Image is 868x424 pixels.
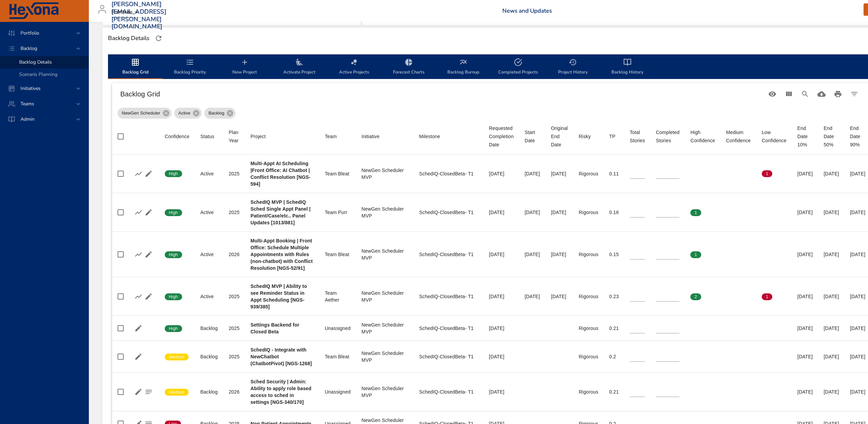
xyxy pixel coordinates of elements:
div: Original End Date [551,124,568,149]
div: [DATE] [551,293,568,300]
button: Show Burnup [133,169,144,179]
span: 1 [690,210,701,216]
span: New Project [221,58,268,76]
span: Requested Completion Date [489,124,514,149]
span: Backlog Grid [112,58,159,76]
img: Hexona [8,2,59,19]
span: Initiative [362,132,408,141]
div: [DATE] [850,170,865,177]
div: SchedIQ-ClosedBeta- T1 [419,293,478,300]
div: NewGen Scheduler [118,108,172,119]
div: Sort [690,128,715,145]
div: 0.15 [609,251,619,258]
div: Team Bleat [325,251,350,258]
div: 2026 [229,251,240,258]
button: Download CSV [813,86,830,102]
span: 0 [762,210,772,216]
span: Milestone [419,132,478,141]
button: Print [830,86,846,102]
span: Low Confidence [762,128,786,145]
div: SchedIQ-ClosedBeta- T1 [419,170,478,177]
div: NewGen Scheduler MVP [362,248,408,261]
div: [DATE] [824,325,839,332]
div: Sort [200,132,214,141]
div: High Confidence [690,128,715,145]
div: [DATE] [525,170,540,177]
span: Medium Confidence [726,128,751,145]
div: 2025 [229,209,240,216]
div: Rigorous [579,353,598,360]
div: SchedIQ-ClosedBeta- T1 [419,209,478,216]
span: Admin [15,116,40,122]
div: End Date 90% [850,124,865,149]
div: [DATE] [525,293,540,300]
div: 0.21 [609,388,619,395]
button: Filter Table [846,86,863,102]
div: 2025 [229,353,240,360]
div: Sort [250,132,266,141]
div: Team Bleat [325,353,350,360]
div: NewGen Scheduler MVP [362,321,408,335]
div: Risky [579,132,591,141]
div: Sort [419,132,440,141]
div: Backlog [200,388,218,395]
span: Project [250,132,314,141]
div: [DATE] [551,251,568,258]
div: 0.11 [609,170,619,177]
span: Medium [165,389,189,395]
div: Team Purr [325,209,350,216]
span: Scenario Planning [19,71,57,78]
h6: Backlog Grid [120,89,764,100]
div: Sort [362,132,380,141]
span: Medium [165,354,189,360]
span: Backlog Burnup [440,58,487,76]
div: Rigorous [579,293,598,300]
div: [DATE] [797,209,813,216]
div: [DATE] [797,293,813,300]
div: NewGen Scheduler MVP [362,290,408,303]
b: Settings Backend for Closed Beta [250,322,299,334]
button: Refresh Page [153,33,164,43]
div: [DATE] [551,170,568,177]
div: 0.16 [609,209,619,216]
div: Active [200,293,218,300]
div: [DATE] [850,293,865,300]
button: Edit Project Details [144,207,154,217]
div: Rigorous [579,170,598,177]
span: Project History [550,58,596,76]
span: Activate Project [276,58,323,76]
b: SchedIQ MVP | Ability to see Reminder Status in Appt Scheduling [NGS-939/385] [250,283,307,309]
div: Backlog [200,353,218,360]
div: Sort [525,128,540,145]
div: NewGen Scheduler MVP [362,385,408,399]
div: 0.2 [609,353,619,360]
div: [DATE] [850,209,865,216]
span: Risky [579,132,598,141]
div: Sort [165,132,189,141]
div: End Date 50% [824,124,839,149]
div: Backlog [200,325,218,332]
div: Status [200,132,214,141]
div: [DATE] [824,293,839,300]
div: [DATE] [525,209,540,216]
span: High [165,252,182,258]
div: Project [250,132,266,141]
div: [DATE] [797,388,813,395]
div: Total Stories [630,128,645,145]
div: Backlog [204,108,235,119]
button: Edit Project Details [133,387,144,397]
div: [DATE] [850,251,865,258]
div: Rigorous [579,325,598,332]
span: Portfolio [15,30,45,36]
span: 2 [690,294,701,300]
div: NewGen Scheduler MVP [362,206,408,219]
div: Milestone [419,132,440,141]
span: 0 [726,171,737,177]
div: End Date 10% [797,124,813,149]
b: Sched Security | Admin: Ability to apply role based access to sched in settings [NGS-340/170] [250,379,311,405]
span: Forecast Charts [385,58,432,76]
div: [DATE] [489,170,514,177]
div: Plan Year [229,128,240,145]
